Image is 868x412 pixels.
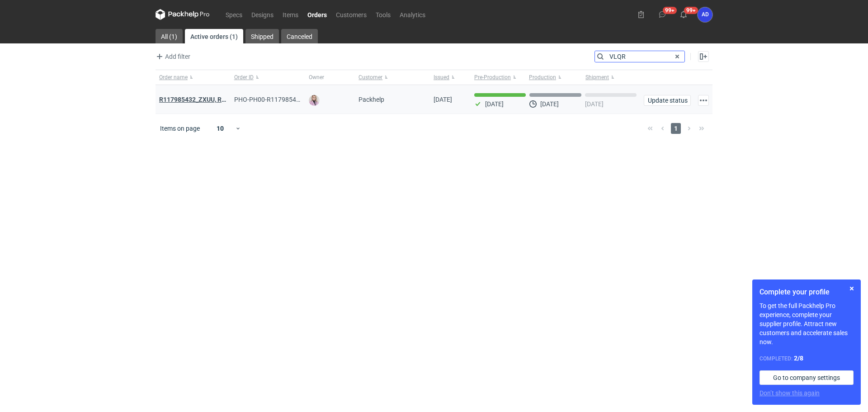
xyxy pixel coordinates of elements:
img: Klaudia Wiśniewska [309,95,320,106]
a: All (1) [156,29,183,43]
button: AD [698,7,712,22]
a: Specs [221,9,247,20]
button: Don’t show this again [759,388,820,398]
button: 99+ [655,7,670,22]
span: 05/09/2025 [434,96,452,103]
span: Production [529,74,556,81]
span: Order ID [234,74,254,81]
button: Shipment [584,70,640,85]
a: R117985432_ZXUU, RNMV, [159,95,253,104]
span: Add filter [154,51,190,62]
span: Issued [434,74,449,81]
button: Skip for now [846,283,857,294]
span: 1 [671,123,681,134]
button: Add filter [154,51,191,62]
span: Order name [159,74,188,81]
input: Search [595,51,684,62]
a: Analytics [395,9,430,20]
button: Production [527,70,584,85]
span: Packhelp [359,96,384,103]
button: Update status [644,95,691,106]
span: Shipment [585,74,609,81]
p: [DATE] [540,100,559,108]
a: Orders [303,9,331,20]
button: Pre-Production [471,70,527,85]
span: Customer [359,74,382,81]
span: Items on page [160,124,200,133]
button: Order ID [231,70,306,85]
strong: 2 / 8 [794,355,803,362]
p: [DATE] [585,100,604,108]
p: [DATE] [485,100,504,108]
a: Tools [371,9,395,20]
button: Actions [698,95,709,106]
a: Shipped [245,29,279,43]
a: Go to company settings [759,370,854,385]
a: Canceled [281,29,318,43]
span: Pre-Production [474,74,511,81]
span: Update status [648,97,687,104]
div: Completed: [759,354,854,363]
strong: R117985432_ZXUU, RNMV, VLQR [159,95,253,104]
p: To get the full Packhelp Pro experience, complete your supplier profile. Attract new customers an... [759,301,854,346]
svg: Packhelp Pro [156,9,210,20]
button: Issued [430,70,471,85]
span: Owner [309,74,324,81]
button: 99+ [676,7,691,22]
a: Active orders (1) [185,29,243,43]
a: Customers [331,9,371,20]
button: Order name [156,70,231,85]
h1: Complete your profile [759,287,854,298]
a: Items [278,9,303,20]
span: PHO-PH00-R117985432_ZXUU,-RNMV,-VLQR [234,95,362,104]
button: Customer [355,70,430,85]
a: Designs [247,9,278,20]
div: Anita Dolczewska [698,7,712,22]
div: 10 [206,122,235,135]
